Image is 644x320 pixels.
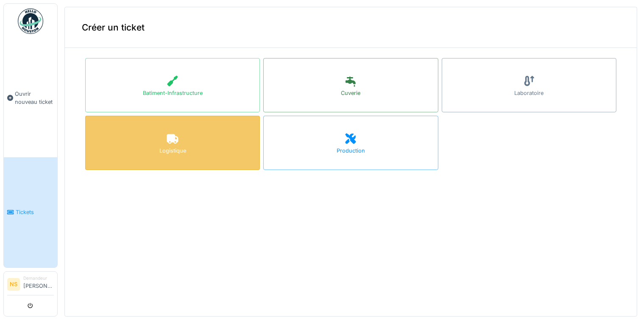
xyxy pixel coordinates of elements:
[341,89,360,97] div: Cuverie
[23,275,54,281] div: Demandeur
[15,90,54,106] span: Ouvrir nouveau ticket
[4,157,57,268] a: Tickets
[143,89,203,97] div: Batiment-Infrastructure
[18,8,43,34] img: Badge_color-CXgf-gQk.svg
[7,275,54,295] a: NS Demandeur[PERSON_NAME]
[337,147,365,155] div: Production
[514,89,544,97] div: Laboratoire
[65,7,637,48] div: Créer un ticket
[23,275,54,293] li: [PERSON_NAME]
[159,147,186,155] div: Logistique
[7,278,20,291] li: NS
[16,208,54,216] span: Tickets
[4,39,57,157] a: Ouvrir nouveau ticket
